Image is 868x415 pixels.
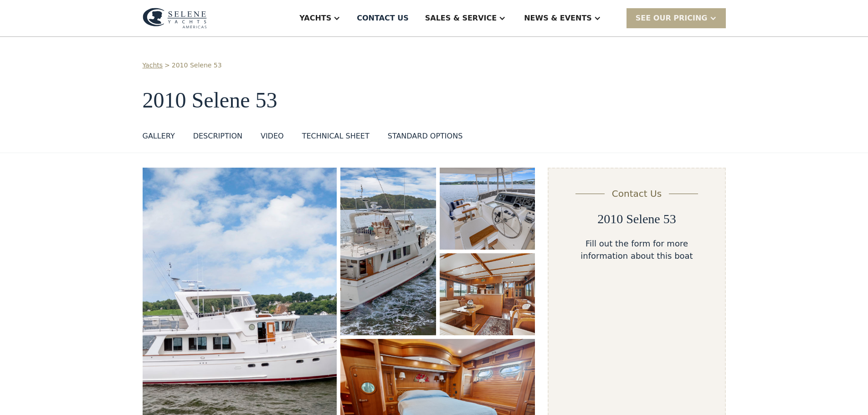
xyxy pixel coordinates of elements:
div: Yachts [299,13,331,24]
img: logo [143,8,207,29]
a: TECHNICAL SHEET [302,131,370,145]
a: GALLERY [143,131,175,145]
a: STANDARD OPTIONS [388,131,463,145]
a: Yachts [143,61,163,70]
div: Sales & Service [425,13,497,24]
div: Contact US [357,13,409,24]
div: GALLERY [143,131,175,142]
div: SEE Our Pricing [627,8,726,28]
div: VIDEO [261,131,284,142]
a: DESCRIPTION [193,131,242,145]
div: TECHNICAL SHEET [302,131,370,142]
div: News & EVENTS [524,13,592,24]
div: STANDARD OPTIONS [388,131,463,142]
div: > [164,61,170,70]
a: open lightbox [340,168,436,335]
a: open lightbox [440,253,535,335]
div: SEE Our Pricing [636,13,708,24]
div: Fill out the form for more information about this boat [563,237,710,262]
div: DESCRIPTION [193,131,242,142]
a: VIDEO [261,131,284,145]
div: Contact Us [612,187,662,200]
h2: 2010 Selene 53 [597,211,676,227]
a: 2010 Selene 53 [172,61,222,70]
a: open lightbox [440,168,535,250]
h1: 2010 Selene 53 [143,88,726,113]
